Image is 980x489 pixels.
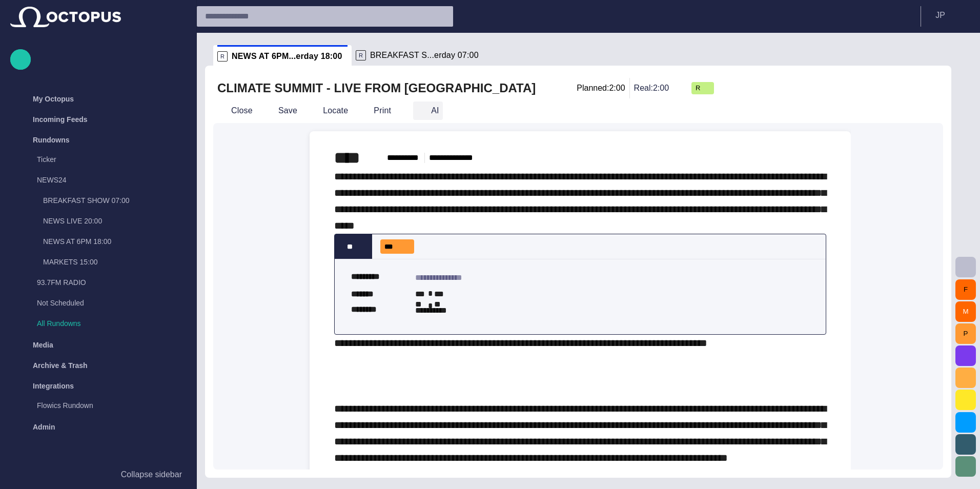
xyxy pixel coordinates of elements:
button: JP [927,6,974,25]
p: MARKETS 15:00 [43,257,186,267]
p: My Octopus [33,94,74,104]
button: M [955,301,976,322]
div: 93.7FM RADIO [16,273,186,294]
p: J P [935,9,945,22]
button: Locate [305,101,352,120]
span: R [696,83,701,93]
div: RBREAKFAST S...erday 07:00 [352,45,490,66]
p: Collapse sidebar [121,468,182,481]
div: NEWS LIVE 20:00 [23,212,186,232]
ul: main menu [10,89,186,437]
div: NEWS AT 6PM 18:00 [23,232,186,253]
p: BREAKFAST SHOW 07:00 [43,195,186,206]
p: Real: 2:00 [634,82,669,94]
button: Save [260,101,301,120]
div: Media [10,335,186,355]
span: BREAKFAST S...erday 07:00 [370,50,479,60]
p: Admin [33,422,55,432]
div: Ticker [16,150,186,171]
div: BREAKFAST SHOW 07:00 [23,191,186,212]
div: MARKETS 15:00 [23,253,186,273]
p: 93.7FM RADIO [37,277,186,288]
h2: CLIMATE SUMMIT - LIVE FROM GENEVA [217,80,536,96]
button: F [955,279,976,300]
img: Octopus News Room [10,7,121,27]
p: NEWS AT 6PM 18:00 [43,236,186,247]
p: NEWS LIVE 20:00 [43,216,186,226]
button: Collapse sidebar [10,464,186,485]
p: Not Scheduled [37,298,166,308]
p: Integrations [33,381,74,391]
button: R [691,79,713,97]
p: R [217,51,228,62]
p: Media [33,340,53,350]
p: Rundowns [33,135,70,145]
p: NEWS24 [37,175,166,185]
p: Ticker [37,154,186,165]
span: NEWS AT 6PM...erday 18:00 [232,51,342,62]
button: P [955,323,976,344]
button: Close [213,101,256,120]
div: Flowics Rundown [16,396,186,417]
div: RNEWS AT 6PM...erday 18:00 [213,45,352,66]
p: Flowics Rundown [37,400,186,411]
p: Planned: 2:00 [577,82,625,94]
p: R [356,50,366,60]
button: AI [413,101,443,120]
p: Archive & Trash [33,360,88,371]
button: Print [356,101,409,120]
p: All Rundowns [37,318,186,329]
p: Incoming Feeds [33,114,88,125]
div: All Rundowns [16,314,186,335]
